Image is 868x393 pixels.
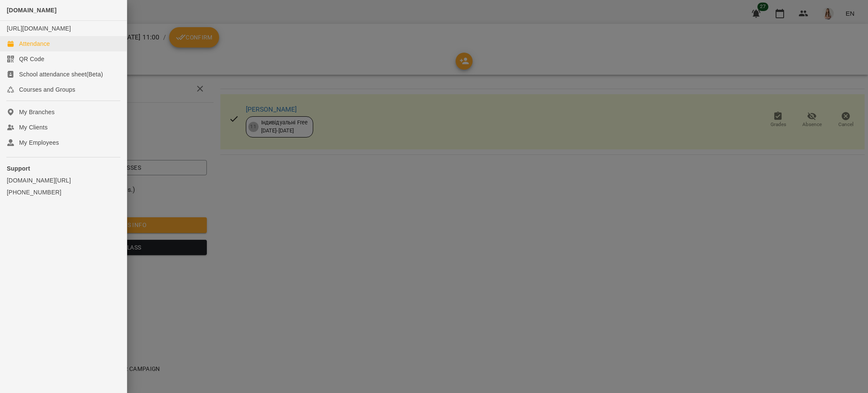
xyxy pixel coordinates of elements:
[19,85,75,94] div: Courses and Groups
[7,188,120,196] a: [PHONE_NUMBER]
[19,108,55,116] div: My Branches
[19,55,45,63] div: QR Code
[7,176,120,185] a: [DOMAIN_NAME][URL]
[19,123,47,132] div: My Clients
[19,70,103,79] div: School attendance sheet(Beta)
[7,25,71,32] a: [URL][DOMAIN_NAME]
[19,138,59,147] div: My Employees
[7,7,57,14] span: [DOMAIN_NAME]
[19,39,50,48] div: Attendance
[7,164,120,173] p: Support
